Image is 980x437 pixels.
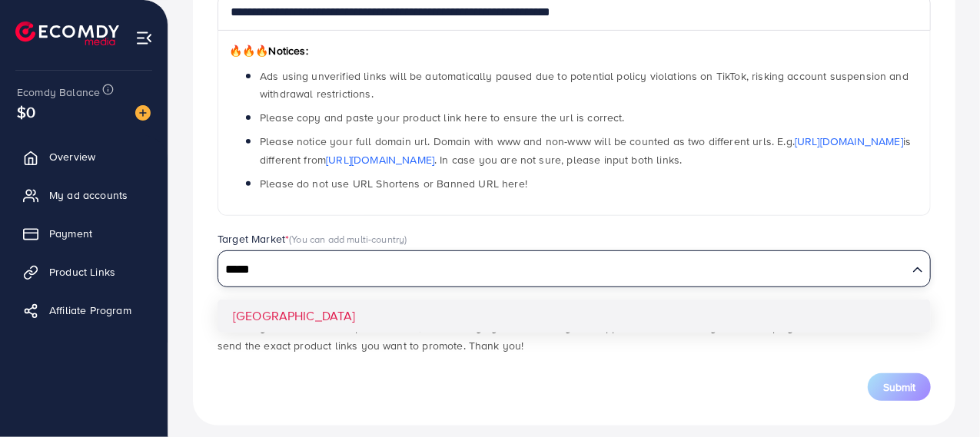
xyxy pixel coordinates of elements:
span: Ecomdy Balance [17,84,100,100]
a: [URL][DOMAIN_NAME] [795,134,903,149]
span: Affiliate Program [49,303,131,318]
a: Affiliate Program [12,295,156,326]
div: Search for option [218,250,931,287]
input: Search for option [220,258,906,282]
button: Submit [868,373,931,401]
span: Overview [49,149,95,164]
span: Please notice your full domain url. Domain with www and non-www will be counted as two different ... [260,134,911,167]
a: Overview [12,141,156,172]
p: *Note: If you use unverified product links, the Ecomdy system will notify the support team to rev... [218,318,931,355]
label: Target Market [218,231,407,247]
li: [GEOGRAPHIC_DATA] [218,300,931,333]
iframe: Chat [915,368,968,425]
img: image [135,105,151,121]
span: (You can add multi-country) [289,232,407,246]
a: My ad accounts [12,180,156,210]
span: Please do not use URL Shortens or Banned URL here! [260,176,527,191]
span: Notices: [229,43,308,58]
span: Submit [883,379,915,395]
span: 🔥🔥🔥 [229,43,268,58]
a: Product Links [12,257,156,287]
img: logo [15,22,119,45]
span: Payment [49,226,92,241]
span: My ad accounts [49,187,128,203]
img: menu [135,29,153,47]
span: Ads using unverified links will be automatically paused due to potential policy violations on Tik... [260,68,909,101]
span: $0 [17,101,35,123]
span: Product Links [49,264,115,280]
a: Payment [12,218,156,249]
a: [URL][DOMAIN_NAME] [326,152,434,167]
span: Please copy and paste your product link here to ensure the url is correct. [260,110,625,125]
